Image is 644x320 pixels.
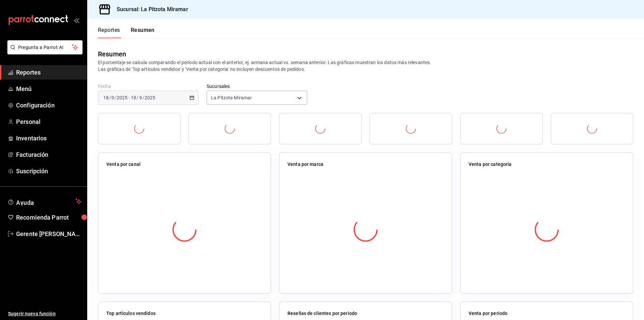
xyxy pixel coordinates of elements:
[8,310,82,317] span: Sugerir nueva función
[144,95,156,100] input: ----
[139,95,142,100] input: --
[18,44,72,51] span: Pregunta a Parrot AI
[74,17,79,23] button: open_drawer_menu
[16,229,82,238] span: Gerente [PERSON_NAME]
[16,197,73,205] span: Ayuda
[106,310,156,317] p: Top artículos vendidos
[137,95,139,100] span: /
[16,68,82,77] span: Reportes
[5,49,83,56] a: Pregunta a Parrot AI
[98,27,155,38] div: navigation tabs
[16,117,82,126] span: Personal
[128,95,130,100] span: -
[109,95,111,100] span: /
[98,59,633,73] p: El porcentaje se calcula comparando el período actual con el anterior, ej. semana actual vs. sema...
[131,27,155,38] button: Resumen
[469,161,512,168] p: Venta por categoría
[114,95,116,100] span: /
[106,161,141,168] p: Venta por canal
[16,150,82,159] span: Facturación
[116,95,128,100] input: ----
[211,94,252,101] span: La Pitzota Miramar
[103,95,109,100] input: --
[98,27,120,38] button: Reportes
[16,101,82,110] span: Configuración
[469,310,507,317] p: Venta por periodo
[16,134,82,143] span: Inventarios
[16,84,82,93] span: Menú
[111,5,188,13] h3: Sucursal: La Pitzota Miramar
[98,84,199,89] label: Fecha
[287,161,323,168] p: Venta por marca
[207,84,307,89] label: Sucursales
[16,213,82,222] span: Recomienda Parrot
[111,95,114,100] input: --
[7,40,83,54] button: Pregunta a Parrot AI
[142,95,144,100] span: /
[98,49,126,59] div: Resumen
[130,95,137,100] input: --
[16,167,82,176] span: Suscripción
[287,310,357,317] p: Reseñas de clientes por periodo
